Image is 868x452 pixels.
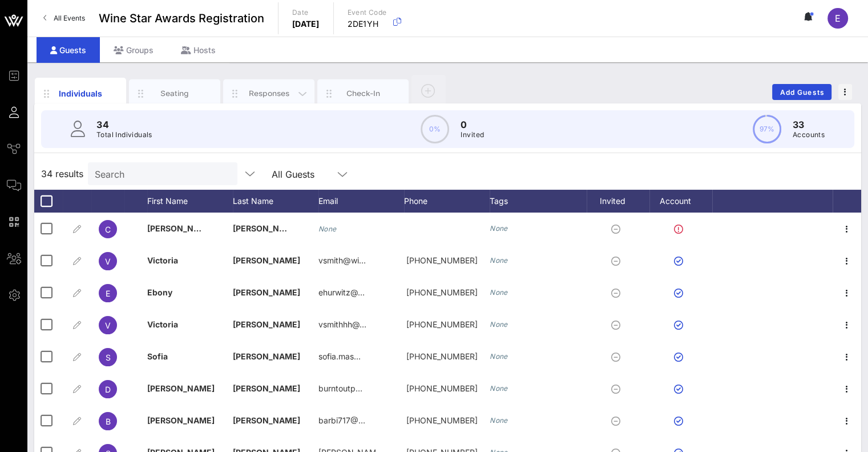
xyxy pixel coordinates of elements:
[37,37,100,63] div: Guests
[272,169,314,179] div: All Guests
[147,351,168,361] span: Sofia
[105,225,111,234] span: C
[147,319,178,329] span: Victoria
[106,417,111,426] span: B
[587,190,649,213] div: Invited
[490,288,508,297] i: None
[490,224,508,233] i: None
[490,352,508,361] i: None
[406,415,478,425] span: +16177569889
[318,309,366,341] p: vsmithhh@…
[147,383,215,393] span: [PERSON_NAME]
[233,255,300,265] span: [PERSON_NAME]
[318,190,404,213] div: Email
[490,416,508,425] i: None
[490,384,508,393] i: None
[147,190,233,213] div: First Name
[106,289,110,298] span: E
[233,415,300,425] span: [PERSON_NAME]
[105,385,111,394] span: D
[406,255,478,265] span: +18456374845
[490,256,508,265] i: None
[406,319,478,329] span: +18456374845
[292,7,320,18] p: Date
[55,87,106,99] div: Individuals
[106,353,111,362] span: S
[490,320,508,329] i: None
[793,118,825,131] p: 33
[99,10,264,27] span: Wine Star Awards Registration
[147,287,172,297] span: Ebony
[461,118,484,131] p: 0
[827,8,848,29] div: E
[265,162,356,185] div: All Guests
[233,319,300,329] span: [PERSON_NAME]
[233,351,300,361] span: [PERSON_NAME]
[406,351,478,361] span: +19793269916
[318,341,361,373] p: sofia.mas…
[780,88,825,97] span: Add Guests
[348,7,387,18] p: Event Code
[233,190,318,213] div: Last Name
[793,129,825,141] p: Accounts
[244,88,294,99] div: Responses
[835,13,841,24] span: E
[100,37,167,63] div: Groups
[150,88,200,99] div: Seating
[233,223,300,233] span: [PERSON_NAME]
[318,373,362,405] p: burntoutp…
[318,405,365,437] p: barbi717@…
[292,18,320,30] p: [DATE]
[490,190,587,213] div: Tags
[96,118,152,131] p: 34
[233,287,300,297] span: [PERSON_NAME]
[147,255,178,265] span: Victoria
[461,129,484,141] p: Invited
[318,245,366,277] p: vsmith@wi…
[37,9,92,27] a: All Events
[772,84,831,100] button: Add Guests
[54,14,85,22] span: All Events
[233,383,300,393] span: [PERSON_NAME]
[348,18,387,30] p: 2DE1YH
[105,257,111,266] span: V
[338,88,389,99] div: Check-In
[318,277,365,309] p: ehurwitz@…
[41,167,83,181] span: 34 results
[404,190,490,213] div: Phone
[105,321,111,330] span: V
[147,415,215,425] span: [PERSON_NAME]
[406,383,478,393] span: +14078737798
[96,129,152,141] p: Total Individuals
[406,287,478,297] span: +16466249249
[167,37,229,63] div: Hosts
[318,225,337,233] i: None
[147,223,215,233] span: [PERSON_NAME]
[649,190,712,213] div: Account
